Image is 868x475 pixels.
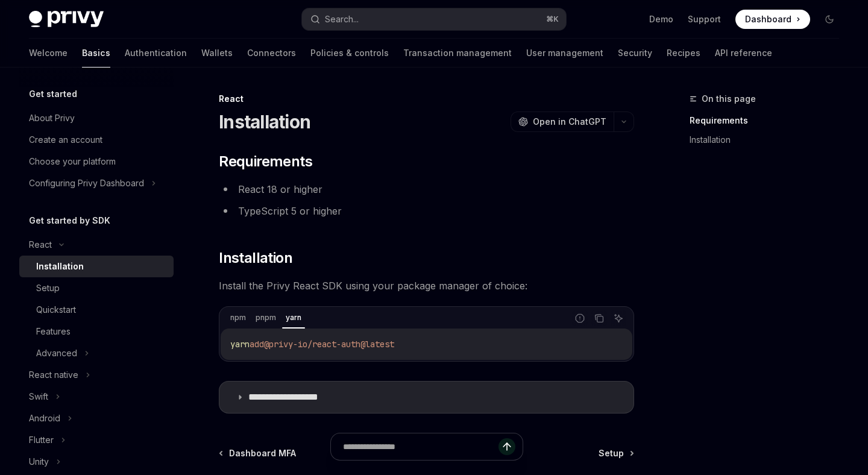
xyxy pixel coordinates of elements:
[29,237,52,252] div: React
[618,39,652,68] a: Security
[36,346,77,360] div: Advanced
[227,310,250,325] div: npm
[250,339,264,350] span: add
[611,310,626,326] button: Ask AI
[572,310,588,326] button: Report incorrect code
[19,151,174,172] a: Choose your platform
[247,39,296,68] a: Connectors
[19,107,174,129] a: About Privy
[591,310,607,326] button: Copy the contents from the code block
[230,339,250,350] span: yarn
[29,455,49,469] div: Unity
[19,256,174,277] a: Installation
[29,11,104,28] img: dark logo
[29,433,54,447] div: Flutter
[19,407,174,429] button: Android
[219,248,292,268] span: Installation
[310,39,389,68] a: Policies & controls
[29,39,68,68] a: Welcome
[19,172,174,194] button: Configuring Privy Dashboard
[219,277,634,294] span: Install the Privy React SDK using your package manager of choice:
[282,310,305,325] div: yarn
[29,176,144,190] div: Configuring Privy Dashboard
[29,154,116,169] div: Choose your platform
[735,10,810,29] a: Dashboard
[29,411,60,426] div: Android
[498,438,515,455] button: Send message
[19,321,174,342] a: Features
[820,10,839,29] button: Toggle dark mode
[19,429,174,451] button: Flutter
[219,203,634,219] li: TypeScript 5 or higher
[546,14,559,24] span: ⌘ K
[702,92,756,106] span: On this page
[745,13,791,25] span: Dashboard
[403,39,512,68] a: Transaction management
[325,12,359,27] div: Search...
[19,364,174,386] button: React native
[201,39,233,68] a: Wallets
[219,93,634,105] div: React
[511,112,614,132] button: Open in ChatGPT
[36,324,71,339] div: Features
[219,152,312,171] span: Requirements
[19,342,174,364] button: Advanced
[715,39,772,68] a: API reference
[82,39,110,68] a: Basics
[252,310,280,325] div: pnpm
[19,234,174,256] button: React
[29,87,77,101] h5: Get started
[690,111,849,130] a: Requirements
[19,386,174,407] button: Swift
[264,339,394,350] span: @privy-io/react-auth@latest
[29,213,110,228] h5: Get started by SDK
[219,181,634,198] li: React 18 or higher
[343,433,498,460] input: Ask a question...
[29,111,75,125] div: About Privy
[36,303,76,317] div: Quickstart
[649,13,673,25] a: Demo
[690,130,849,149] a: Installation
[688,13,721,25] a: Support
[526,39,603,68] a: User management
[125,39,187,68] a: Authentication
[36,281,60,295] div: Setup
[29,133,102,147] div: Create an account
[667,39,700,68] a: Recipes
[29,368,78,382] div: React native
[533,116,606,128] span: Open in ChatGPT
[29,389,48,404] div: Swift
[219,111,310,133] h1: Installation
[302,8,565,30] button: Search...⌘K
[36,259,84,274] div: Installation
[19,299,174,321] a: Quickstart
[19,451,174,473] button: Unity
[19,277,174,299] a: Setup
[19,129,174,151] a: Create an account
